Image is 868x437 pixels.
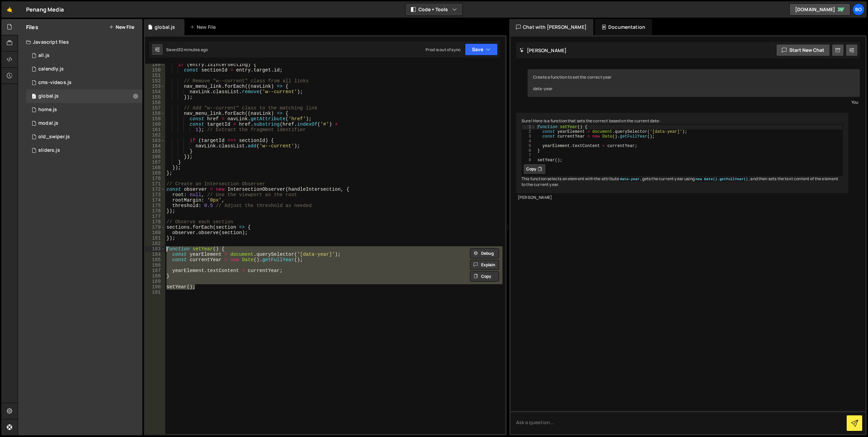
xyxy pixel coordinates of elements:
[145,197,165,203] div: 174
[155,24,175,30] div: global.js
[522,153,535,158] div: 7
[145,73,165,78] div: 151
[38,93,59,99] div: global.js
[38,120,58,126] div: modal.js
[509,19,593,35] div: Chat with [PERSON_NAME]
[26,76,142,89] div: 6155/14679.js
[145,252,165,257] div: 184
[145,219,165,225] div: 178
[522,158,535,163] div: 8
[522,139,535,144] div: 4
[145,105,165,111] div: 157
[26,144,142,157] div: 6155/44882.js
[18,35,142,49] div: Javascript files
[145,122,165,127] div: 160
[38,53,50,59] div: all.js
[426,47,461,53] div: Prod is out of sync
[38,80,72,86] div: cms-videos.js
[522,125,535,129] div: 1
[145,230,165,235] div: 180
[145,116,165,122] div: 159
[26,5,64,14] div: Penang Media
[523,164,546,174] button: Copy
[145,100,165,105] div: 156
[145,181,165,187] div: 171
[145,160,165,165] div: 167
[178,47,208,53] div: 32 minutes ago
[145,284,165,290] div: 190
[470,248,499,258] button: Debug
[1,1,18,18] a: 🤙
[109,24,134,30] button: New File
[145,257,165,263] div: 185
[26,103,142,117] div: 6155/44902.js
[529,99,858,106] div: You
[145,192,165,197] div: 173
[619,177,640,182] code: data-year
[470,271,499,282] button: Copy
[145,62,165,67] div: 149
[26,49,142,62] div: 6155/32900.js
[522,134,535,139] div: 3
[145,176,165,181] div: 170
[145,170,165,176] div: 169
[145,279,165,284] div: 189
[145,203,165,208] div: 175
[465,43,498,56] button: Save
[595,19,652,35] div: Documentation
[145,225,165,230] div: 179
[38,134,70,140] div: old_swiper.js
[516,113,848,193] div: Sure! Here is a function that sets the correct based on the current date: This function selects a...
[32,94,36,100] span: 1
[695,177,749,182] code: new Date().getFullYear()
[145,154,165,160] div: 166
[145,143,165,149] div: 164
[470,260,499,270] button: Explain
[145,84,165,89] div: 153
[145,95,165,100] div: 155
[145,127,165,132] div: 161
[145,138,165,143] div: 163
[145,268,165,273] div: 187
[145,241,165,246] div: 182
[522,144,535,148] div: 5
[852,3,865,16] a: Bo
[145,273,165,279] div: 188
[26,23,38,31] h2: Files
[406,3,462,16] button: Code + Tools
[145,78,165,84] div: 152
[145,132,165,138] div: 162
[166,47,208,53] div: Saved
[190,24,218,30] div: New File
[38,107,57,113] div: home.js
[519,47,567,54] h2: [PERSON_NAME]
[528,69,860,97] div: Create a function to set the correct year data-year
[145,208,165,214] div: 176
[145,165,165,170] div: 168
[145,149,165,154] div: 165
[789,3,850,16] a: [DOMAIN_NAME]
[518,195,847,201] div: [PERSON_NAME]
[776,44,830,56] button: Start new chat
[38,147,60,153] div: sliders.js
[145,290,165,295] div: 191
[26,130,142,144] div: 6155/44890.js
[26,89,142,103] div: 6155/14218.js
[38,66,64,72] div: calendly.js
[145,263,165,268] div: 186
[145,187,165,192] div: 172
[145,235,165,241] div: 181
[26,62,142,76] div: 6155/14966.js
[145,89,165,95] div: 154
[26,117,142,130] div: 6155/14792.js
[145,67,165,73] div: 150
[145,246,165,252] div: 183
[145,214,165,219] div: 177
[522,129,535,134] div: 2
[145,111,165,116] div: 158
[522,148,535,153] div: 6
